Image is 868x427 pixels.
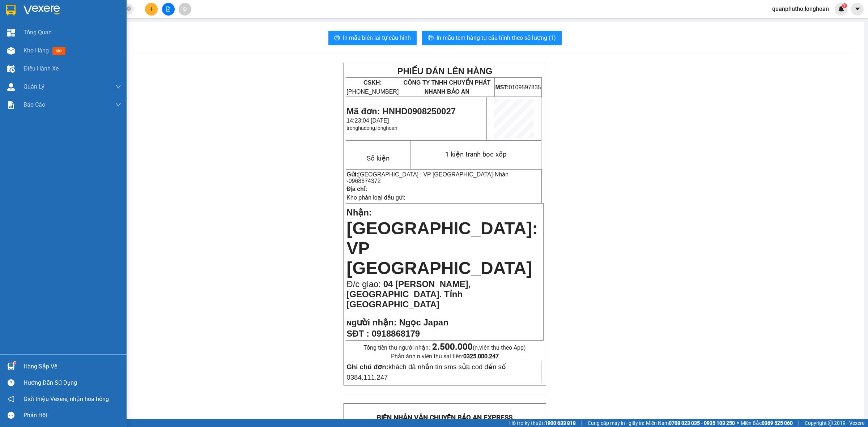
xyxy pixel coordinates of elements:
[179,3,191,16] button: aim
[463,353,499,360] strong: 0325.000.247
[7,83,15,91] img: warehouse-icon
[149,7,154,12] span: plus
[432,344,526,351] span: (n.viên thu theo App)
[363,80,382,86] strong: CSKH:
[372,329,420,338] span: 0918868179
[346,208,372,217] span: Nhận:
[346,279,471,309] span: 04 [PERSON_NAME], [GEOGRAPHIC_DATA]. Tỉnh [GEOGRAPHIC_DATA]
[24,394,109,403] span: Giới thiệu Vexere, nhận hoa hồng
[334,35,340,42] span: printer
[346,125,397,131] span: tronghadong.longhoan
[377,414,512,422] strong: BIÊN NHẬN VẬN CHUYỂN BẢO AN EXPRESS
[762,420,793,426] strong: 0369 525 060
[346,171,509,184] span: -
[8,379,14,386] span: question-circle
[115,84,121,90] span: down
[367,154,390,162] span: Số kiện
[495,84,541,90] span: 0109597835
[346,329,369,338] strong: SĐT :
[352,317,397,327] span: gười nhận:
[581,419,582,427] span: |
[7,47,15,55] img: warehouse-icon
[346,80,399,95] span: [PHONE_NUMBER]
[403,80,490,95] span: CÔNG TY TNHH CHUYỂN PHÁT NHANH BẢO AN
[24,361,121,372] div: Hàng sắp về
[346,171,358,178] strong: Gửi:
[437,33,556,42] span: In mẫu tem hàng tự cấu hình theo số lượng (1)
[399,317,448,327] span: Ngọc Japan
[24,100,45,109] span: Báo cáo
[669,420,735,426] strong: 0708 023 035 - 0935 103 250
[127,6,131,13] span: close-circle
[14,362,16,364] sup: 1
[851,3,864,16] button: caret-down
[162,3,175,16] button: file-add
[7,29,15,37] img: dashboard-icon
[509,419,576,427] span: Hỗ trợ kỹ thuật:
[7,65,15,73] img: warehouse-icon
[24,82,44,91] span: Quản Lý
[182,7,187,12] span: aim
[346,118,389,124] span: 14:23:04 [DATE]
[646,419,735,427] span: Miền Nam
[737,422,739,424] span: ⚪️
[422,31,562,45] button: printerIn mẫu tem hàng tự cấu hình theo số lượng (1)
[24,410,121,421] div: Phản hồi
[24,64,59,73] span: Điều hành xe
[397,66,492,76] strong: PHIẾU DÁN LÊN HÀNG
[346,279,383,289] span: Đ/c giao:
[346,106,456,116] span: Mã đơn: HNHD0908250027
[145,3,158,16] button: plus
[346,195,405,201] span: Kho phân loại đầu gửi:
[741,419,793,427] span: Miền Bắc
[8,412,14,419] span: message
[328,31,417,45] button: printerIn mẫu biên lai tự cấu hình
[115,102,121,108] span: down
[127,7,131,11] span: close-circle
[445,150,506,158] span: 1 kiện tranh bọc xốp
[838,6,844,12] img: icon-new-feature
[428,35,434,42] span: printer
[7,101,15,109] img: solution-icon
[545,420,576,426] strong: 1900 633 818
[343,33,411,42] span: In mẫu biên lai tự cấu hình
[346,363,506,381] span: khách đã nhắn tin sms sửa cod đến số 0384.111.247
[432,342,473,352] strong: 2.500.000
[346,171,509,184] span: Nhàn -
[588,419,644,427] span: Cung cấp máy in - giấy in:
[24,47,49,54] span: Kho hàng
[346,363,388,371] strong: Ghi chú đơn:
[6,5,16,16] img: logo-vxr
[346,186,367,192] strong: Địa chỉ:
[391,353,499,360] span: Phản ánh n.viên thu sai tiền:
[766,4,835,13] span: quanphutho.longhoan
[346,219,538,278] span: [GEOGRAPHIC_DATA]: VP [GEOGRAPHIC_DATA]
[7,363,15,370] img: warehouse-icon
[828,420,833,426] span: copyright
[495,84,509,90] strong: MST:
[24,28,52,37] span: Tổng Quan
[52,47,65,55] span: mới
[346,319,396,327] strong: N
[8,396,14,402] span: notification
[363,344,526,351] span: Tổng tiền thu người nhận:
[349,178,381,184] span: 0968874372
[843,3,846,8] span: 1
[798,419,799,427] span: |
[166,7,171,12] span: file-add
[854,6,861,12] span: caret-down
[358,171,493,178] span: [GEOGRAPHIC_DATA] : VP [GEOGRAPHIC_DATA]
[842,3,847,8] sup: 1
[24,377,121,388] div: Hướng dẫn sử dụng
